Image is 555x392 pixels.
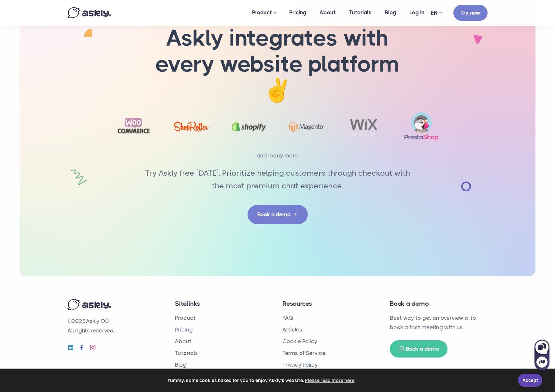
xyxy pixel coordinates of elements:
[139,25,416,104] h1: Askly integrates with every website platform ✌️
[518,374,542,387] a: Accept
[289,121,324,131] img: Magento
[248,205,308,224] a: Book a demo
[282,350,325,356] a: Terms of Service
[175,338,192,345] a: About
[231,117,266,136] img: Shopify
[67,299,111,310] img: Askly logo
[453,5,488,21] a: Try now
[174,122,209,131] img: ShopRoller
[282,315,293,321] a: FAQ
[404,112,439,141] img: prestashop
[9,375,513,385] span: Yummy, some cookies baked for you to enjoy Askly's website.
[175,361,187,368] a: Blog
[116,116,151,137] img: Woocommerce
[67,7,111,18] img: Askly
[282,361,318,368] a: Privacy Policy
[282,299,380,308] h4: Resources
[347,117,381,136] img: Wix
[390,340,448,358] a: Book a demo
[175,350,198,356] a: Tutorials
[304,375,356,385] a: learn more about cookies
[390,313,488,332] p: Best way to get an overview is to book a fast meeting with us
[72,318,86,324] span: 2025
[139,167,416,192] p: Try Askly free [DATE]. Prioritize helping customers through checkout with the most premium chat e...
[534,338,550,371] iframe: Askly chat
[282,338,317,345] a: Cookie Policy
[175,315,196,321] a: Product
[175,299,273,308] h4: Sitelinks
[175,326,193,333] a: Pricing
[390,299,488,308] h4: Book a demo
[67,317,165,335] p: © Askly OÜ. All rights reserved.
[282,326,302,333] a: Articles
[103,151,452,160] p: and many more.
[431,8,442,18] a: EN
